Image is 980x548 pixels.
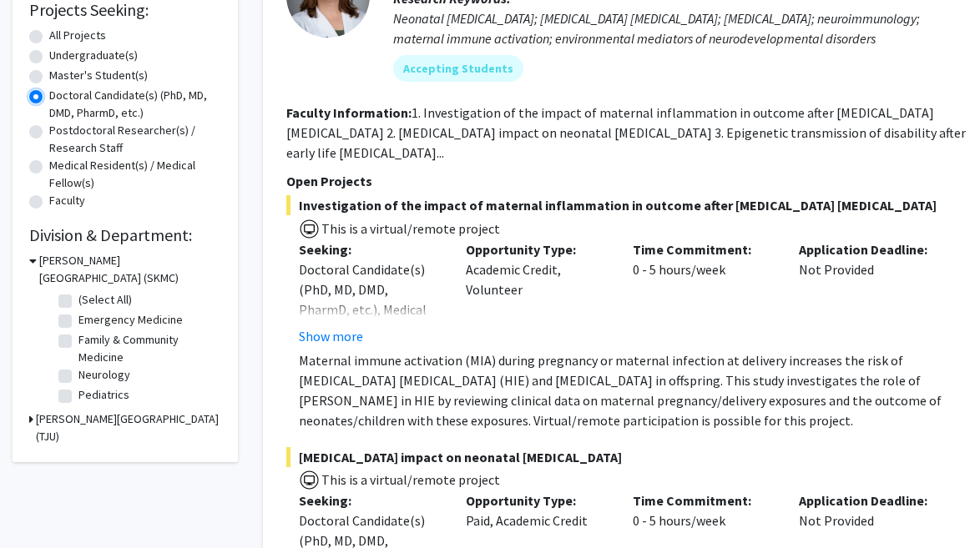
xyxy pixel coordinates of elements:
div: Academic Credit, Volunteer [453,239,620,346]
label: Medical Resident(s) / Medical Fellow(s) [49,157,221,192]
p: Maternal immune activation (MIA) during pregnancy or maternal infection at delivery increases the... [299,350,966,430]
label: Neurology [78,366,130,384]
div: Not Provided [786,239,953,346]
h3: [PERSON_NAME][GEOGRAPHIC_DATA] (TJU) [36,410,221,445]
mat-chip: Accepting Students [393,55,523,82]
label: All Projects [49,27,106,44]
label: (Select All) [78,291,132,309]
span: Investigation of the impact of maternal inflammation in outcome after [MEDICAL_DATA] [MEDICAL_DATA] [286,195,966,215]
label: Undergraduate(s) [49,47,138,64]
p: Application Deadline: [799,239,941,259]
span: This is a virtual/remote project [320,220,500,237]
fg-read-more: 1. Investigation of the impact of maternal inflammation in outcome after [MEDICAL_DATA] [MEDICAL_... [286,104,966,161]
span: [MEDICAL_DATA] impact on neonatal [MEDICAL_DATA] [286,447,966,467]
h2: Division & Department: [29,225,221,245]
label: Postdoctoral Researcher(s) / Research Staff [49,122,221,157]
p: Opportunity Type: [466,239,608,259]
label: Faculty [49,192,85,209]
div: Doctoral Candidate(s) (PhD, MD, DMD, PharmD, etc.), Medical Resident(s) / Medical Fellow(s) [299,259,441,359]
span: This is a virtual/remote project [320,471,500,488]
iframe: Chat [13,473,71,535]
p: Application Deadline: [799,490,941,510]
p: Seeking: [299,490,441,510]
label: Doctoral Candidate(s) (PhD, MD, DMD, PharmD, etc.) [49,87,221,122]
h3: [PERSON_NAME][GEOGRAPHIC_DATA] (SKMC) [39,252,221,287]
label: Master's Student(s) [49,67,148,84]
label: Family & Community Medicine [78,331,217,366]
p: Opportunity Type: [466,490,608,510]
p: Seeking: [299,239,441,259]
b: Faculty Information: [286,104,412,121]
label: Pediatrics [78,386,129,404]
p: Time Commitment: [633,239,775,259]
button: Show more [299,326,363,346]
div: 0 - 5 hours/week [620,239,787,346]
p: Open Projects [286,171,966,191]
label: Emergency Medicine [78,311,183,329]
p: Time Commitment: [633,490,775,510]
div: Neonatal [MEDICAL_DATA]; [MEDICAL_DATA] [MEDICAL_DATA]; [MEDICAL_DATA]; neuroimmunology; maternal... [393,8,966,48]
